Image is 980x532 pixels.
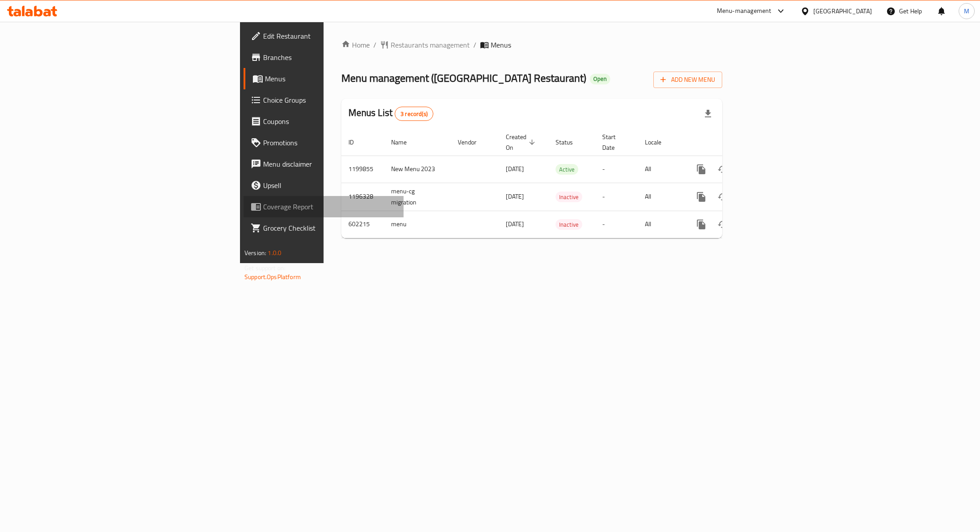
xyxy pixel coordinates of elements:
span: Grocery Checklist [263,223,396,233]
span: Status [556,137,584,148]
span: Created On [506,132,538,153]
span: Inactive [556,192,582,202]
button: more [691,214,712,235]
span: 3 record(s) [395,110,433,118]
div: Total records count [395,107,433,121]
td: menu-cg migration [384,183,451,211]
span: [DATE] [506,218,524,230]
span: Branches [263,52,396,63]
span: Start Date [602,132,627,153]
button: Change Status [712,186,733,208]
td: All [638,211,684,238]
td: New Menu 2023 [384,156,451,183]
div: Export file [697,103,719,124]
span: Active [556,164,578,175]
a: Promotions [244,132,404,153]
a: Grocery Checklist [244,217,404,239]
a: Menu disclaimer [244,153,404,175]
a: Choice Groups [244,89,404,111]
span: M [964,6,969,16]
button: Add New Menu [653,72,722,88]
button: more [691,159,712,180]
span: Menus [491,40,511,50]
button: more [691,186,712,208]
a: Coupons [244,111,404,132]
td: All [638,183,684,211]
td: - [595,211,638,238]
span: Coverage Report [263,201,396,212]
span: Open [590,75,610,83]
a: Support.OpsPlatform [244,271,301,283]
span: Name [391,137,418,148]
div: Menu-management [717,6,772,16]
span: [DATE] [506,191,524,202]
span: Restaurants management [391,40,470,50]
span: Promotions [263,137,396,148]
div: [GEOGRAPHIC_DATA] [813,6,872,16]
span: Add New Menu [660,74,715,85]
span: Choice Groups [263,95,396,105]
a: Coverage Report [244,196,404,217]
nav: breadcrumb [341,40,722,50]
button: Change Status [712,214,733,235]
span: Menu disclaimer [263,159,396,169]
a: Branches [244,47,404,68]
div: Active [556,164,578,175]
span: Vendor [458,137,488,148]
a: Edit Restaurant [244,25,404,47]
table: enhanced table [341,129,783,238]
span: Upsell [263,180,396,191]
li: / [473,40,476,50]
div: Inactive [556,192,582,202]
span: Version: [244,247,266,259]
span: Locale [645,137,673,148]
span: Edit Restaurant [263,31,396,41]
span: Coupons [263,116,396,127]
span: Get support on: [244,262,285,274]
a: Upsell [244,175,404,196]
div: Open [590,74,610,84]
a: Restaurants management [380,40,470,50]
span: Menu management ( [GEOGRAPHIC_DATA] Restaurant ) [341,68,586,88]
span: Inactive [556,220,582,230]
a: Menus [244,68,404,89]
button: Change Status [712,159,733,180]
span: 1.0.0 [268,247,281,259]
td: menu [384,211,451,238]
div: Inactive [556,219,582,230]
span: [DATE] [506,163,524,175]
td: - [595,183,638,211]
span: ID [348,137,365,148]
span: Menus [265,73,396,84]
th: Actions [684,129,783,156]
td: All [638,156,684,183]
td: - [595,156,638,183]
h2: Menus List [348,106,433,121]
